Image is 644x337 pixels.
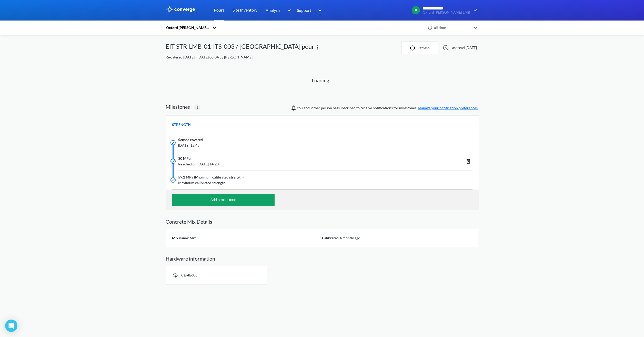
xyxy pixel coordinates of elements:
[418,106,478,110] a: Manage your notification preferences.
[189,236,199,240] span: Mix D
[196,105,198,110] span: 1
[297,105,478,111] span: You and person has subscribed to receive notifications for milestones.
[181,273,197,277] span: CE-4E608
[410,45,417,51] img: icon-refresh.svg
[178,156,190,161] span: 30 MPa
[178,143,410,148] span: [DATE] 15:45
[5,320,17,332] div: Open Intercom Messenger
[340,236,360,240] span: 4 months ago
[401,42,438,54] button: Refresh
[166,219,478,225] h2: Concrete Mix Details
[312,76,332,84] p: Loading...
[166,104,190,110] h2: Milestones
[440,45,478,51] div: Last read [DATE]
[322,236,340,240] span: Calibrated:
[178,174,244,180] span: 59.2 MPa (Maximum calibrated strength)
[178,137,203,143] span: Sensor covered
[290,105,297,111] img: notifications-icon.svg
[166,42,314,54] div: EIT-STR-LMB-01-ITS-003 / [GEOGRAPHIC_DATA] pour
[315,7,323,13] img: downArrow.svg
[172,122,191,127] span: STRENGTH
[284,7,292,13] img: downArrow.svg
[266,7,280,13] span: Analysis
[166,255,478,262] h2: Hardware information
[314,44,320,51] img: more.svg
[166,25,210,31] div: Oxford [PERSON_NAME] LMB
[172,272,178,278] img: signal-icon.svg
[470,7,478,13] img: downArrow.svg
[178,161,410,167] span: Reached on [DATE] 14:23
[309,106,320,110] span: 0 other
[423,11,470,14] span: Oxford [PERSON_NAME] LMB
[433,25,471,31] div: all time
[297,7,311,13] span: Support
[172,236,189,240] span: Mix name:
[166,6,195,13] img: logo_ewhite.svg
[428,25,432,30] img: icon-clock.svg
[166,55,253,59] span: Registered [DATE] - [DATE] 08:04 by [PERSON_NAME]
[178,180,410,186] span: Maximum calibrated strength
[172,194,275,206] button: Add a milestone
